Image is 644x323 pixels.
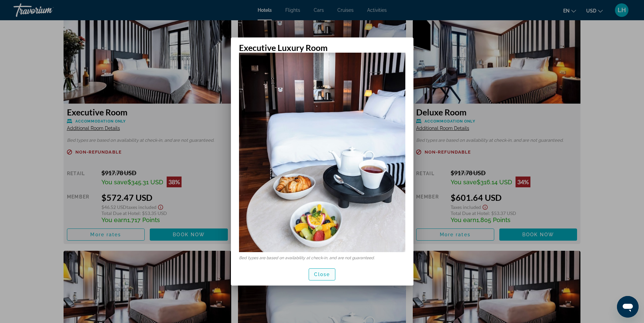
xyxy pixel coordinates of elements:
iframe: Button to launch messaging window [617,296,639,318]
p: Bed types are based on availability at check-in, and are not guaranteed. [239,255,405,260]
h2: Executive Luxury Room [231,37,413,53]
img: 12879d92-6b7d-46b1-8f06-28d846e4559f.jpeg [239,3,405,252]
button: Close [309,268,336,280]
span: Close [314,272,330,277]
